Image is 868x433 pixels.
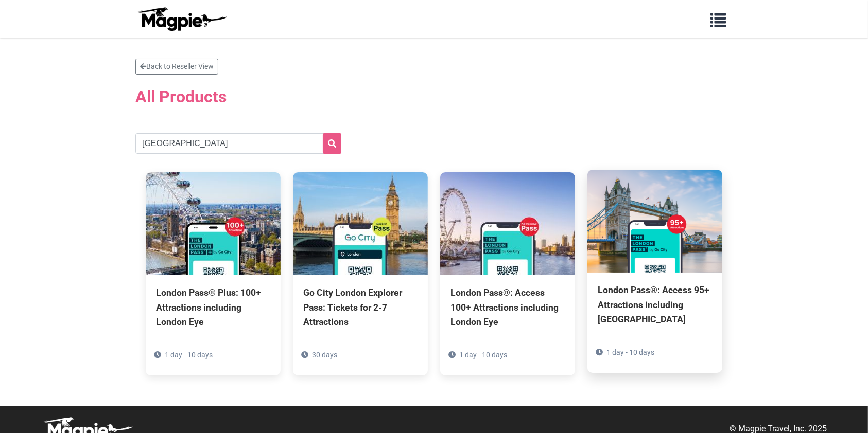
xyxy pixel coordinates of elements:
[135,133,341,154] input: Search products...
[450,285,565,329] div: London Pass®: Access 100+ Attractions including London Eye
[459,351,507,359] span: 1 day - 10 days
[440,172,575,375] a: London Pass®: Access 100+ Attractions including London Eye 1 day - 10 days
[440,172,575,275] img: London Pass®: Access 100+ Attractions including London Eye
[312,351,337,359] span: 30 days
[587,170,722,372] a: London Pass®: Access 95+ Attractions including [GEOGRAPHIC_DATA] 1 day - 10 days
[146,172,281,275] img: London Pass® Plus: 100+ Attractions including London Eye
[293,172,428,275] img: Go City London Explorer Pass: Tickets for 2-7 Attractions
[587,170,722,273] img: London Pass®: Access 95+ Attractions including Tower Bridge
[156,285,270,329] div: London Pass® Plus: 100+ Attractions including London Eye
[135,7,228,31] img: logo-ab69f6fb50320c5b225c76a69d11143b.png
[135,59,218,75] a: Back to Reseller View
[598,283,712,326] div: London Pass®: Access 95+ Attractions including [GEOGRAPHIC_DATA]
[606,348,654,356] span: 1 day - 10 days
[293,172,428,375] a: Go City London Explorer Pass: Tickets for 2-7 Attractions 30 days
[135,81,733,113] h2: All Products
[165,351,213,359] span: 1 day - 10 days
[146,172,281,375] a: London Pass® Plus: 100+ Attractions including London Eye 1 day - 10 days
[303,285,418,329] div: Go City London Explorer Pass: Tickets for 2-7 Attractions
